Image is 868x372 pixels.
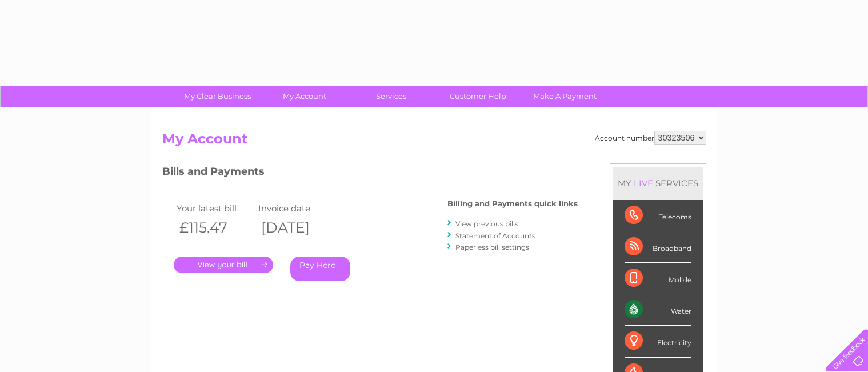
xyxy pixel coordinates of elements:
a: Paperless bill settings [455,243,529,251]
div: LIVE [631,178,655,189]
th: [DATE] [255,216,338,239]
div: Water [625,294,691,326]
a: Make A Payment [518,86,612,107]
div: Telecoms [625,200,691,231]
h4: Billing and Payments quick links [447,199,578,208]
h3: Bills and Payments [162,163,578,183]
div: MY SERVICES [613,167,703,199]
h2: My Account [162,131,706,153]
a: My Clear Business [170,86,265,107]
div: Account number [595,131,706,145]
div: Mobile [625,263,691,294]
td: Your latest bill [174,201,256,216]
div: Broadband [625,231,691,263]
th: £115.47 [174,216,256,239]
td: Invoice date [255,201,338,216]
a: Pay Here [290,257,350,281]
a: Customer Help [431,86,525,107]
a: My Account [257,86,351,107]
a: Statement of Accounts [455,231,535,240]
div: Electricity [625,326,691,357]
a: View previous bills [455,219,518,228]
a: Services [344,86,438,107]
a: . [174,257,273,273]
